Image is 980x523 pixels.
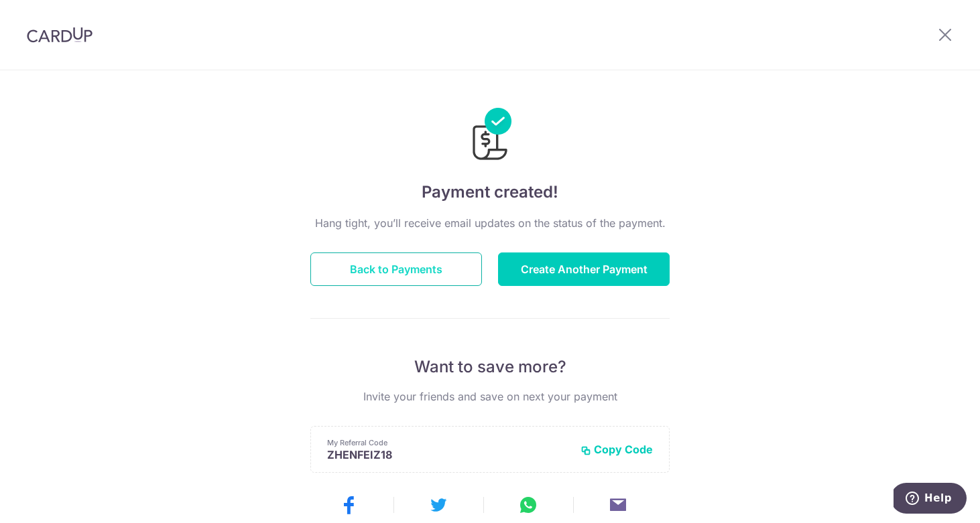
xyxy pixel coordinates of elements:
h4: Payment created! [310,180,670,204]
button: Back to Payments [310,252,482,286]
p: Hang tight, you’ll receive email updates on the status of the payment. [310,215,670,231]
p: ZHENFEIZ18 [327,448,570,461]
p: My Referral Code [327,437,570,448]
button: Create Another Payment [498,252,670,286]
button: Copy Code [580,443,653,456]
p: Want to save more? [310,356,670,378]
p: Invite your friends and save on next your payment [310,388,670,404]
img: CardUp [27,27,93,43]
iframe: Opens a widget where you can find more information [894,483,967,516]
img: Payments [469,108,511,164]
